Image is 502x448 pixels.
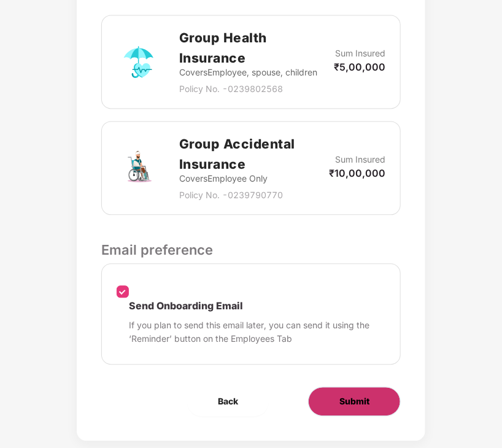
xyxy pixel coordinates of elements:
span: Submit [339,395,369,408]
span: Back [218,395,238,408]
p: Sum Insured [335,47,385,60]
p: Covers Employee Only [179,172,329,185]
img: svg+xml;base64,PHN2ZyB4bWxucz0iaHR0cDovL3d3dy53My5vcmcvMjAwMC9zdmciIHdpZHRoPSI3MiIgaGVpZ2h0PSI3Mi... [117,40,161,84]
h2: Group Health Insurance [179,28,334,68]
p: Policy No. - 0239790770 [179,188,329,202]
button: Back [187,387,269,416]
p: Send Onboarding Email [129,299,385,312]
p: ₹5,00,000 [334,60,385,74]
p: Policy No. - 0239802568 [179,82,334,96]
button: Submit [308,387,401,416]
img: svg+xml;base64,PHN2ZyB4bWxucz0iaHR0cDovL3d3dy53My5vcmcvMjAwMC9zdmciIHdpZHRoPSI3MiIgaGVpZ2h0PSI3Mi... [117,146,161,190]
p: If you plan to send this email later, you can send it using the ‘Reminder’ button on the Employee... [129,319,385,346]
p: Covers Employee, spouse, children [179,66,334,79]
p: Email preference [101,239,401,260]
p: Sum Insured [335,153,385,166]
p: ₹10,00,000 [329,166,385,180]
h2: Group Accidental Insurance [179,134,329,174]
